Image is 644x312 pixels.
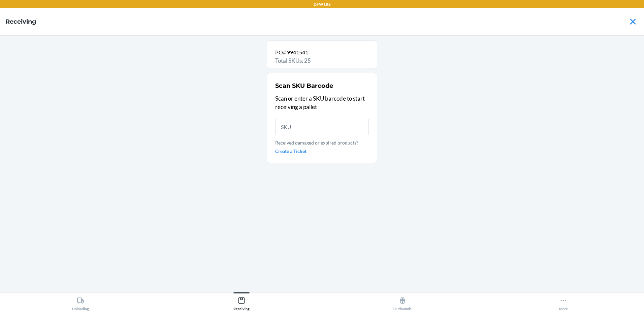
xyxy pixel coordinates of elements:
[72,294,89,311] div: Unloading
[275,94,369,111] p: Scan or enter a SKU barcode to start receiving a pallet
[559,294,568,311] div: More
[275,148,369,155] a: Create a Ticket
[483,292,644,311] button: More
[275,81,333,90] h2: Scan SKU Barcode
[393,294,412,311] div: Outbounds
[314,1,330,7] p: DFW1RS
[275,119,369,135] input: SKU
[233,294,250,311] div: Receiving
[275,139,369,146] p: Received damaged or expired products?
[161,292,322,311] button: Receiving
[322,292,483,311] button: Outbounds
[275,56,369,65] p: Total SKUs: 25
[275,48,369,56] p: PO# 9941541
[5,17,36,26] h4: Receiving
